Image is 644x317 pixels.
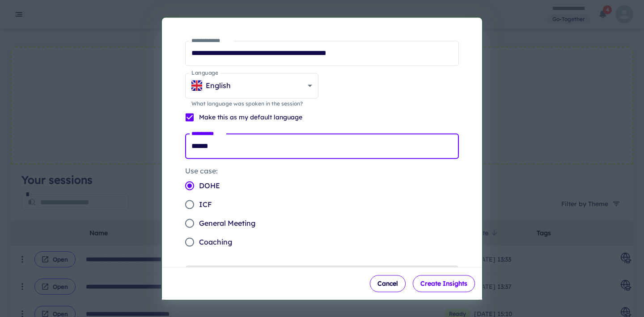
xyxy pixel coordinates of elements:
span: ICF [199,199,212,210]
p: English [206,80,231,91]
img: GB [191,80,202,91]
p: Make this as my default language [199,112,302,122]
span: General Meeting [199,218,255,228]
button: Cancel [370,275,406,292]
label: Language [191,69,218,76]
p: What language was spoken in the session? [191,100,312,108]
button: Advanced... [186,266,458,287]
span: Coaching [199,237,232,247]
span: DOHE [199,180,220,191]
button: Create Insights [413,275,475,292]
legend: Use case: [185,166,218,176]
